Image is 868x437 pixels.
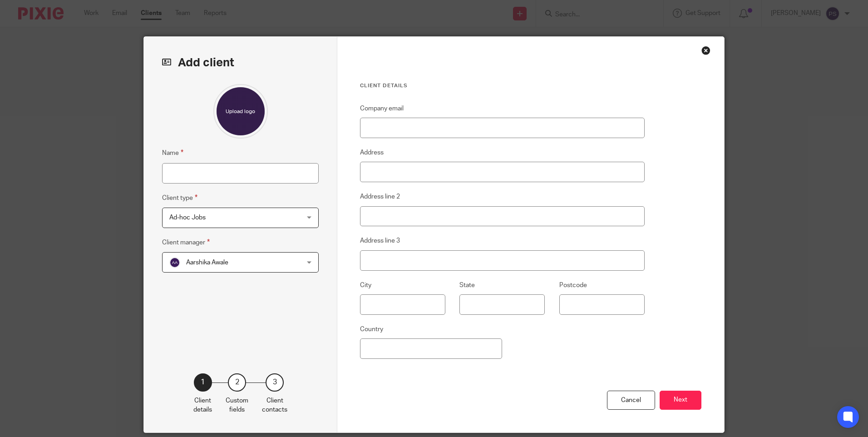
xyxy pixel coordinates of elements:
label: Address line 2 [360,192,400,201]
img: svg%3E [169,257,180,268]
label: Address [360,148,384,157]
label: State [459,281,475,290]
label: Address line 3 [360,236,400,245]
label: Company email [360,104,404,113]
p: Client details [193,396,212,415]
label: Postcode [559,281,587,290]
label: Country [360,325,383,334]
div: 2 [228,373,246,392]
label: Client manager [162,237,210,248]
h3: Client details [360,82,645,89]
label: Name [162,148,183,158]
div: Close this dialog window [701,46,710,55]
div: 3 [266,373,284,392]
h2: Add client [162,55,319,70]
p: Custom fields [226,396,248,415]
div: Cancel [607,391,655,410]
span: Aarshika Awale [186,259,228,266]
label: City [360,281,371,290]
label: Client type [162,193,197,203]
p: Client contacts [262,396,287,415]
span: Ad-hoc Jobs [169,214,206,221]
button: Next [660,391,701,410]
div: 1 [194,373,212,392]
